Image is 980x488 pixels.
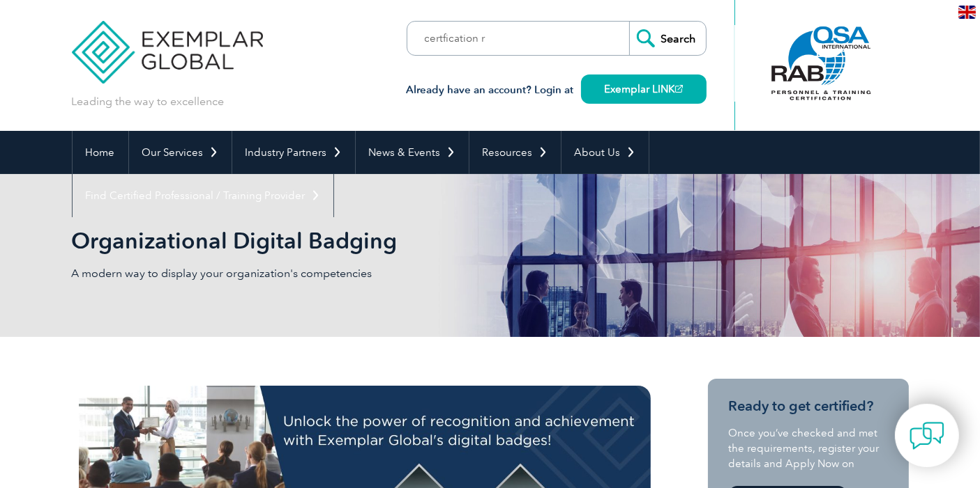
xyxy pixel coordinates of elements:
[407,81,707,99] h3: Already have an account? Login at
[729,398,888,415] h3: Ready to get certified?
[73,131,128,174] a: Home
[581,74,707,104] a: Exemplar LINK
[729,425,888,471] p: Once you’ve checked and met the requirements, register your details and Apply Now on
[356,131,469,174] a: News & Events
[232,131,355,174] a: Industry Partners
[72,94,225,109] p: Leading the way to excellence
[72,266,490,281] p: A modern way to display your organization's competencies
[910,418,944,453] img: contact-chat.png
[129,131,232,174] a: Our Services
[73,174,333,217] a: Find Certified Professional / Training Provider
[958,6,976,19] img: en
[561,131,649,174] a: About Us
[629,22,706,55] input: Search
[72,230,658,252] h2: Organizational Digital Badging
[675,85,683,93] img: open_square.png
[469,131,561,174] a: Resources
